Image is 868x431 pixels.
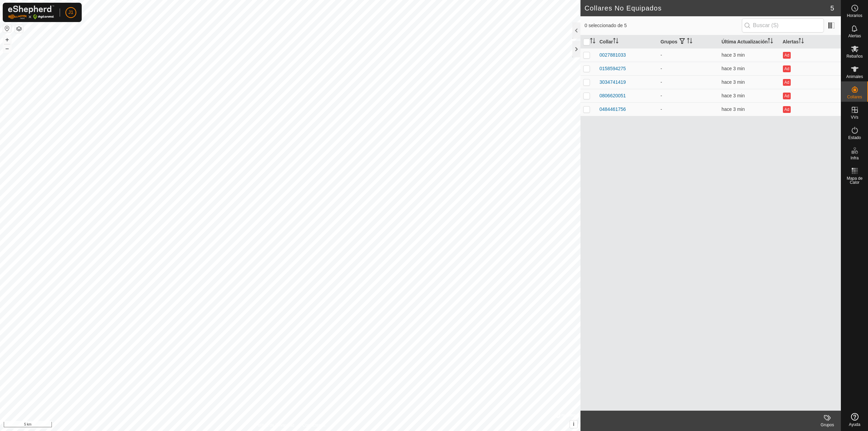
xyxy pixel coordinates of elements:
img: Logo Gallagher [8,5,54,19]
span: Alertas [848,34,861,38]
span: Animales [846,75,863,79]
td: - [658,102,719,116]
button: + [3,36,11,44]
button: – [3,44,11,53]
div: 0027881033 [599,52,626,59]
div: 0484461756 [599,106,626,113]
p-sorticon: Activar para ordenar [590,39,595,44]
input: Buscar (S) [742,18,824,33]
span: 12 oct 2025, 11:04 [722,52,745,58]
p-sorticon: Activar para ordenar [768,39,773,44]
span: 12 oct 2025, 11:04 [722,93,745,98]
a: Ayuda [841,410,868,429]
button: i [570,420,577,428]
div: 3034741419 [599,79,626,86]
span: 12 oct 2025, 11:04 [722,79,745,85]
a: Contáctenos [302,422,325,428]
th: Grupos [658,35,719,48]
h2: Collares No Equipados [585,4,830,12]
td: - [658,75,719,89]
span: i [573,421,574,427]
span: Horarios [847,14,862,18]
th: Alertas [780,35,841,48]
td: - [658,62,719,75]
span: J1 [68,9,74,16]
span: Estado [848,136,861,140]
button: Ad [783,52,790,59]
div: 0158594275 [599,65,626,72]
p-sorticon: Activar para ordenar [687,39,692,44]
td: - [658,48,719,62]
button: Restablecer Mapa [3,24,11,33]
span: Mapa de Calor [843,176,866,184]
th: Última Actualización [719,35,780,48]
span: Infra [850,156,859,160]
span: 5 [830,3,834,13]
th: Collar [597,35,658,48]
button: Ad [783,106,790,113]
button: Ad [783,65,790,72]
div: Grupos [814,422,841,428]
p-sorticon: Activar para ordenar [613,39,618,44]
p-sorticon: Activar para ordenar [798,39,804,44]
span: 12 oct 2025, 11:04 [722,106,745,112]
a: Política de Privacidad [255,422,294,428]
div: 0806620051 [599,92,626,99]
button: Capas del Mapa [15,25,23,33]
button: Ad [783,93,790,99]
span: VVs [851,115,858,119]
span: Collares [847,95,862,99]
span: Ayuda [849,423,861,427]
span: Rebaños [846,54,863,58]
td: - [658,89,719,102]
span: 12 oct 2025, 11:04 [722,66,745,71]
button: Ad [783,79,790,86]
span: 0 seleccionado de 5 [585,22,742,29]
